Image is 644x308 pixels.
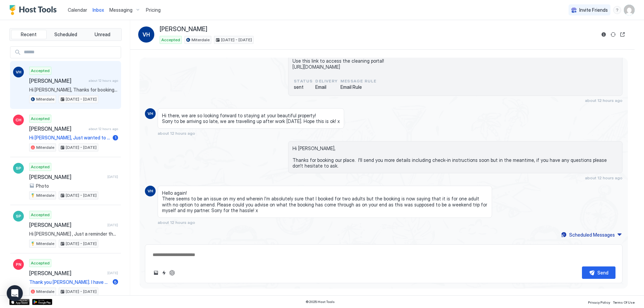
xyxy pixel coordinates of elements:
span: [DATE] - [DATE] [66,144,97,150]
span: [PERSON_NAME] [29,222,105,228]
span: Inbox [93,7,104,13]
div: User profile [624,5,635,15]
span: about 12 hours ago [89,127,118,131]
span: [DATE] [107,223,118,227]
span: [DATE] - [DATE] [66,289,97,295]
input: Input Field [21,47,121,58]
span: Recent [21,32,37,38]
span: Accepted [31,260,50,266]
span: [PERSON_NAME] [160,25,207,33]
span: Hi [PERSON_NAME], Thanks for booking our place. I'll send you more details including check-in ins... [29,87,118,93]
button: Unread [85,30,120,39]
div: Scheduled Messages [569,231,615,238]
span: [DATE] - [DATE] [66,241,97,247]
span: Miterdale [36,289,54,295]
span: Accepted [31,68,50,74]
span: Invite Friends [579,7,608,13]
span: Miterdale [36,96,54,102]
span: 5 [114,280,117,285]
button: Open reservation [619,30,627,39]
span: about 12 hours ago [158,220,195,225]
span: Accepted [31,212,50,218]
span: Unread [95,32,110,38]
span: Miterdale [36,192,54,198]
a: Google Play Store [32,299,52,305]
span: VH [143,30,150,39]
button: Send [582,266,615,279]
span: Miterdale [192,37,210,43]
span: Scheduled [54,32,77,38]
span: Photo [36,183,49,189]
span: [DATE] - [DATE] [66,96,97,102]
span: PN [16,261,21,267]
button: Quick reply [160,269,168,277]
span: Accepted [31,164,50,170]
button: ChatGPT Auto Reply [168,269,176,277]
span: Calendar [68,7,87,13]
span: CH [15,117,21,123]
span: SP [16,165,21,171]
a: App Store [9,299,30,305]
span: Email Rule [340,84,376,90]
a: Calendar [68,6,87,13]
button: Reservation information [600,30,608,39]
span: © 2025 Host Tools [306,300,335,304]
span: [PERSON_NAME] [29,174,105,180]
button: Sync reservation [609,30,617,39]
button: Scheduled Messages [560,230,623,239]
span: VH [16,69,21,75]
span: Messaging [109,7,132,13]
a: Inbox [93,6,104,13]
button: Recent [11,30,47,39]
span: status [294,78,313,84]
span: SP [16,213,21,219]
span: 1 [115,135,116,140]
div: tab-group [9,28,122,41]
span: about 12 hours ago [89,78,118,83]
button: Upload image [152,269,160,277]
span: Pricing [146,7,161,13]
span: Miterdale [36,144,54,150]
span: Message Rule [340,78,376,84]
button: Scheduled [48,30,84,39]
span: Hello again! There seems to be an issue on my end wherein I’m absolutely sure that I booked for t... [162,190,488,213]
span: VH [148,111,153,117]
span: Privacy Policy [588,300,610,304]
span: Hi [PERSON_NAME], Just wanted to touch base and give you some more information about your stay. Y... [29,135,110,141]
span: Accepted [31,116,50,122]
div: Open Intercom Messenger [7,285,23,301]
a: Terms Of Use [613,298,635,305]
span: [DATE] - [DATE] [221,37,252,43]
span: Thank you [PERSON_NAME]. I have given you a 5 star review. [29,279,110,285]
span: Hi there, we are so looking forward to staying at your beautiful property! Sorry to be arriving s... [162,113,340,124]
span: Hi [PERSON_NAME], Thanks for booking our place. I'll send you more details including check-in ins... [292,145,618,169]
div: menu [613,6,621,14]
span: Terms Of Use [613,300,635,304]
span: [DATE] [107,175,118,179]
span: Miterdale [36,241,54,247]
span: Accepted [161,37,180,43]
span: Delivery [315,78,338,84]
span: about 12 hours ago [158,131,195,136]
span: Hi [PERSON_NAME] , Just a reminder that your check-out is [DATE] at 10AM. Before you check-out pl... [29,231,118,237]
span: [PERSON_NAME] [29,125,86,132]
span: [PERSON_NAME] [29,77,86,84]
a: Host Tools Logo [9,5,60,15]
span: [PERSON_NAME] [29,270,105,276]
a: Privacy Policy [588,298,610,305]
span: [DATE] [107,271,118,275]
span: Email [315,84,338,90]
span: about 12 hours ago [585,175,623,180]
span: about 12 hours ago [585,98,623,103]
span: VH [148,188,153,194]
span: sent [294,84,313,90]
span: [DATE] - [DATE] [66,192,97,198]
div: Send [597,269,608,276]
